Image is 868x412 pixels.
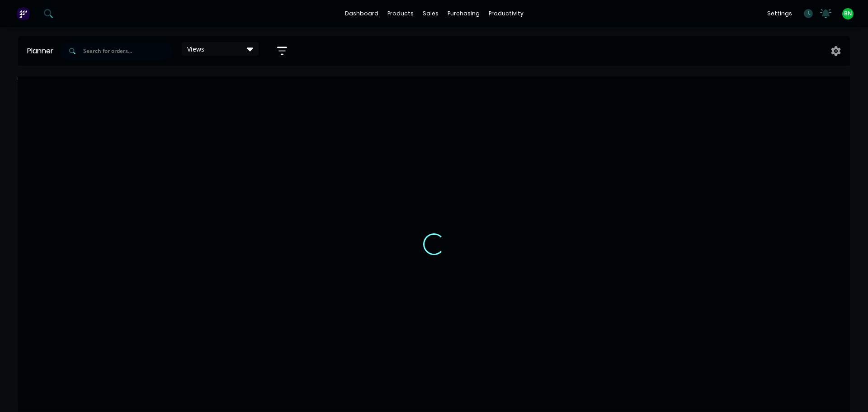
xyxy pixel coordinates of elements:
[16,7,30,20] img: Factory
[418,7,443,20] div: sales
[844,9,852,18] span: BN
[383,7,418,20] div: products
[83,42,173,60] input: Search for orders...
[484,7,528,20] div: productivity
[763,7,797,20] div: settings
[340,7,383,20] a: dashboard
[443,7,484,20] div: purchasing
[187,44,204,54] span: Views
[27,46,58,57] div: Planner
